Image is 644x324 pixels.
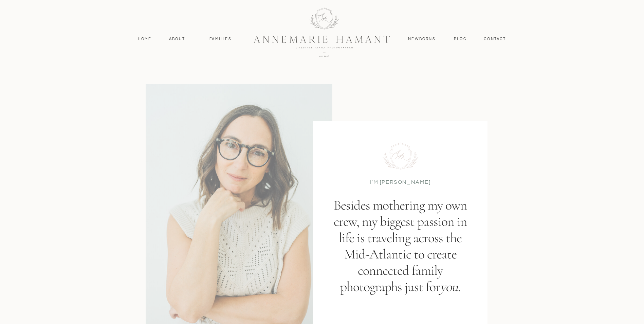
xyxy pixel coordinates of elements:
a: Home [135,36,155,42]
a: About [167,36,187,42]
p: I'M [PERSON_NAME] [370,178,431,185]
a: Newborns [406,36,438,42]
i: you [440,278,458,295]
a: contact [480,36,510,42]
a: Blog [453,36,468,42]
a: Families [205,36,236,42]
